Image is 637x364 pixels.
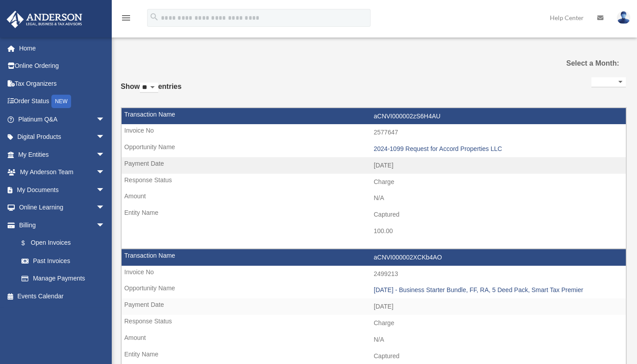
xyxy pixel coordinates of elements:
td: Charge [122,315,626,332]
div: NEW [51,95,71,108]
div: 2024-1099 Request for Accord Properties LLC [374,145,621,153]
a: My Entitiesarrow_drop_down [6,146,118,163]
td: Charge [122,174,626,191]
span: arrow_drop_down [96,163,114,182]
td: [DATE] [122,298,626,315]
a: Tax Organizers [6,75,118,92]
td: 2499213 [122,266,626,283]
a: Online Learningarrow_drop_down [6,199,118,217]
td: aCNVI000002zS6H4AU [122,108,626,125]
a: Events Calendar [6,287,118,305]
td: Captured [122,206,626,223]
td: [DATE] [122,157,626,174]
span: $ [26,238,31,249]
a: Platinum Q&Aarrow_drop_down [6,110,118,128]
a: My Anderson Teamarrow_drop_down [6,163,118,181]
span: arrow_drop_down [96,181,114,199]
i: menu [121,13,131,23]
label: Show entries [121,80,181,102]
img: User Pic [617,11,630,24]
span: arrow_drop_down [96,110,114,129]
i: search [149,12,159,22]
a: $Open Invoices [13,234,118,252]
label: Select a Month: [548,57,619,70]
td: N/A [122,331,626,348]
span: arrow_drop_down [96,146,114,164]
a: Digital Productsarrow_drop_down [6,128,118,146]
td: N/A [122,190,626,207]
a: Manage Payments [13,270,118,288]
a: Past Invoices [13,252,114,270]
a: Online Ordering [6,57,118,75]
span: arrow_drop_down [96,199,114,217]
img: Anderson Advisors Platinum Portal [4,11,85,28]
a: Order StatusNEW [6,92,118,111]
a: menu [121,16,131,23]
td: 100.00 [122,223,626,240]
span: arrow_drop_down [96,128,114,146]
td: 2577647 [122,124,626,141]
span: arrow_drop_down [96,216,114,234]
a: Billingarrow_drop_down [6,216,118,234]
a: Home [6,39,118,57]
div: [DATE] - Business Starter Bundle, FF, RA, 5 Deed Pack, Smart Tax Premier [374,286,621,294]
a: My Documentsarrow_drop_down [6,181,118,199]
td: aCNVI000002XCKb4AO [122,249,626,266]
select: Showentries [140,83,158,93]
